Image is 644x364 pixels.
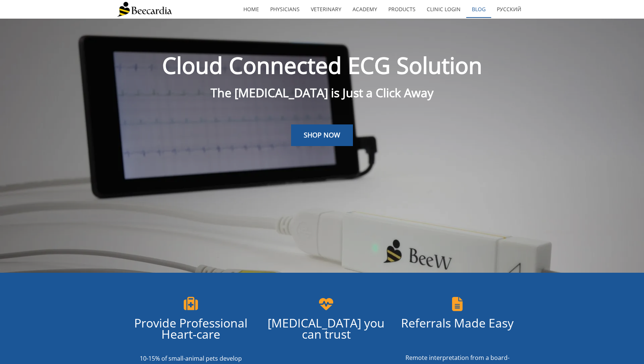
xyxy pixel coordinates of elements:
a: Clinic Login [421,1,466,18]
a: Academy [347,1,383,18]
span: SHOP NOW [304,130,340,139]
a: Physicians [265,1,305,18]
span: Provide Professional Heart-care [134,315,247,342]
span: [MEDICAL_DATA] you can trust [268,315,385,342]
a: Products [383,1,421,18]
a: Veterinary [305,1,347,18]
a: SHOP NOW [291,124,353,146]
img: Beecardia [117,2,172,17]
a: home [238,1,265,18]
span: Referrals Made Easy [401,315,514,331]
span: The [MEDICAL_DATA] is Just a Click Away [211,85,433,101]
span: Cloud Connected ECG Solution [162,50,482,80]
a: Русский [491,1,527,18]
a: Blog [466,1,491,18]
